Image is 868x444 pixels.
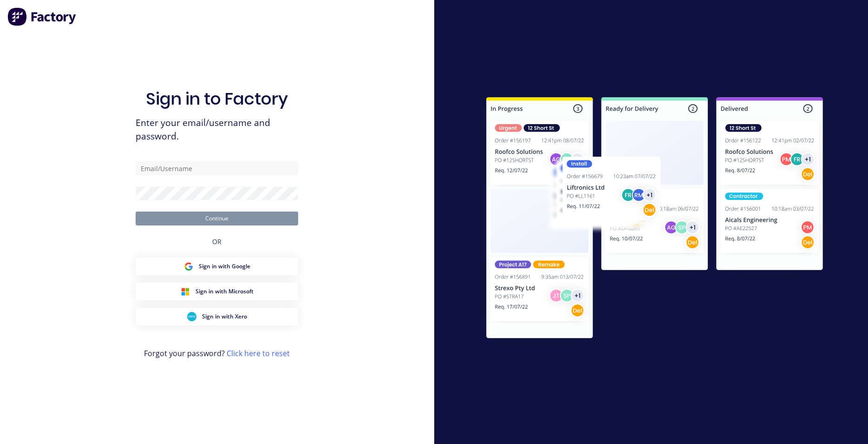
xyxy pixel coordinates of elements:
input: Email/Username [136,161,298,175]
a: Click here to reset [227,348,290,358]
h1: Sign in to Factory [146,89,288,109]
img: Factory [7,7,77,26]
span: Sign in with Xero [202,312,247,321]
button: Continue [136,212,298,225]
button: Microsoft Sign inSign in with Microsoft [136,283,298,300]
img: Google Sign in [184,262,193,271]
span: Enter your email/username and password. [136,116,298,143]
img: Microsoft Sign in [181,287,190,296]
span: Sign in with Microsoft [196,287,254,296]
img: Xero Sign in [187,312,196,321]
div: OR [212,225,222,258]
button: Xero Sign inSign in with Xero [136,308,298,325]
img: Sign in [466,79,843,360]
span: Forgot your password? [144,348,290,359]
button: Google Sign inSign in with Google [136,258,298,275]
span: Sign in with Google [199,262,250,271]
